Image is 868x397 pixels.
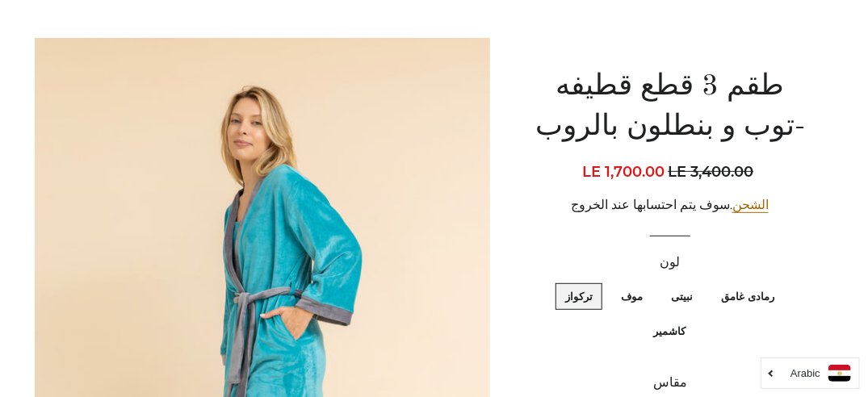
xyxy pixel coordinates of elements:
[732,198,769,213] a: الشحن
[526,373,813,393] label: مقاس
[769,365,851,382] a: Arabic
[668,161,757,183] span: LE 3,400.00
[661,283,702,310] label: نبيتى
[644,318,695,345] label: كاشمير
[611,283,652,310] label: موف
[582,163,665,181] span: LE 1,700.00
[526,253,813,273] label: لون
[556,283,602,310] label: تركواز
[790,368,820,378] i: Arabic
[711,283,784,310] label: رمادى غامق
[526,195,813,215] div: .سوف يتم احتسابها عند الخروج
[526,67,813,148] h1: طقم 3 قطع قطيفه -توب و بنطلون بالروب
